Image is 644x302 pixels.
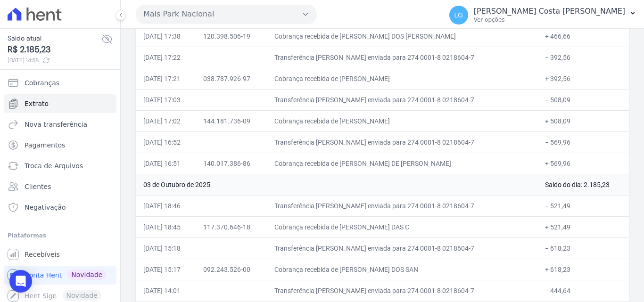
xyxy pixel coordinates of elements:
td: [DATE] 18:46 [136,195,196,216]
a: Conta Hent Novidade [4,266,116,285]
td: − 444,64 [537,280,629,301]
a: Extrato [4,94,116,113]
span: Conta Hent [25,270,62,280]
td: 038.787.926-97 [196,68,267,89]
p: [PERSON_NAME] Costa [PERSON_NAME] [474,7,625,16]
a: Recebíveis [4,245,116,264]
td: Cobrança recebida de [PERSON_NAME] [267,68,537,89]
td: + 521,49 [537,216,629,237]
span: Negativação [25,203,66,212]
a: Pagamentos [4,136,116,155]
span: Clientes [25,182,51,191]
td: Cobrança recebida de [PERSON_NAME] [267,110,537,131]
span: R$ 2.185,23 [8,43,101,56]
span: Saldo atual [8,33,101,43]
span: [DATE] 14:58 [8,56,101,65]
td: − 521,49 [537,195,629,216]
span: LG [454,12,463,18]
span: Extrato [25,99,49,108]
td: 140.017.386-86 [196,153,267,174]
td: [DATE] 17:38 [136,25,196,47]
td: 03 de Outubro de 2025 [136,174,537,195]
div: Open Intercom Messenger [9,270,32,293]
a: Negativação [4,198,116,217]
td: [DATE] 17:03 [136,89,196,110]
td: [DATE] 15:17 [136,259,196,280]
td: + 569,96 [537,153,629,174]
td: [DATE] 16:51 [136,153,196,174]
td: [DATE] 17:21 [136,68,196,89]
td: Cobrança recebida de [PERSON_NAME] DOS SAN [267,259,537,280]
span: Nova transferência [25,120,87,129]
a: Troca de Arquivos [4,156,116,175]
p: Ver opções [474,16,625,24]
td: [DATE] 14:01 [136,280,196,301]
a: Clientes [4,177,116,196]
span: Novidade [67,269,106,280]
span: Cobranças [25,78,59,88]
td: [DATE] 15:18 [136,237,196,259]
a: Cobranças [4,73,116,92]
td: Cobrança recebida de [PERSON_NAME] DAS C [267,216,537,237]
div: Plataformas [8,230,113,241]
td: [DATE] 17:22 [136,47,196,68]
td: Transferência [PERSON_NAME] enviada para 274 0001-8 0218604-7 [267,89,537,110]
td: Saldo do dia: 2.185,23 [537,174,629,195]
span: Troca de Arquivos [25,161,83,171]
td: [DATE] 16:52 [136,131,196,153]
span: Pagamentos [25,140,65,150]
td: Cobrança recebida de [PERSON_NAME] DOS [PERSON_NAME] [267,25,537,47]
td: 120.398.506-19 [196,25,267,47]
td: − 508,09 [537,89,629,110]
td: [DATE] 18:45 [136,216,196,237]
td: + 466,66 [537,25,629,47]
td: 144.181.736-09 [196,110,267,131]
button: LG [PERSON_NAME] Costa [PERSON_NAME] Ver opções [442,2,644,28]
td: Transferência [PERSON_NAME] enviada para 274 0001-8 0218604-7 [267,131,537,153]
a: Nova transferência [4,115,116,134]
td: Transferência [PERSON_NAME] enviada para 274 0001-8 0218604-7 [267,47,537,68]
td: + 508,09 [537,110,629,131]
button: Mais Park Nacional [136,5,317,24]
td: Transferência [PERSON_NAME] enviada para 274 0001-8 0218604-7 [267,237,537,259]
td: − 392,56 [537,47,629,68]
td: + 392,56 [537,68,629,89]
td: Cobrança recebida de [PERSON_NAME] DE [PERSON_NAME] [267,153,537,174]
td: Transferência [PERSON_NAME] enviada para 274 0001-8 0218604-7 [267,280,537,301]
td: − 618,23 [537,237,629,259]
td: 117.370.646-18 [196,216,267,237]
td: Transferência [PERSON_NAME] enviada para 274 0001-8 0218604-7 [267,195,537,216]
td: − 569,96 [537,131,629,153]
td: 092.243.526-00 [196,259,267,280]
td: [DATE] 17:02 [136,110,196,131]
span: Recebíveis [25,250,60,259]
td: + 618,23 [537,259,629,280]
